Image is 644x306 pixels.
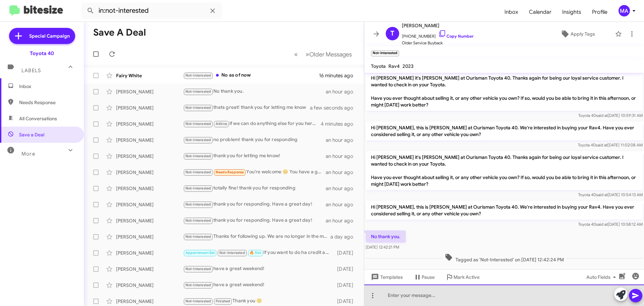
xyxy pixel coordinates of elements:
span: Apply Tags [571,28,595,40]
span: Templates [370,271,403,283]
div: an hour ago [326,217,359,224]
div: [PERSON_NAME] [116,298,183,305]
h1: Save a Deal [93,27,146,38]
div: thank you for responding. Have a great day! [183,201,326,208]
a: Inbox [499,2,524,22]
div: totally fine! thank you for responding [183,184,326,192]
span: Toyota [371,63,386,69]
div: If you want to do ha credit application I can figure out exactly what you would need out of pocke... [183,249,334,257]
a: Special Campaign [9,28,75,44]
span: Older Service Buyback [402,40,474,46]
span: Not-Interested [185,89,211,94]
div: thats great! thank you for letting me know [183,104,318,112]
span: Not-Interested [185,186,211,190]
span: Not-Interested [185,154,211,158]
span: said at [596,142,607,147]
div: thank you for letting me know! [183,152,326,160]
span: Not-Interested [185,234,211,239]
a: Profile [587,2,613,22]
span: Toyota 40 [DATE] 10:59:31 AM [578,113,643,118]
a: Insights [557,2,587,22]
div: an hour ago [326,201,359,208]
div: [PERSON_NAME] [116,201,183,208]
div: Toyota 40 [30,50,54,57]
span: Mark Active [453,271,480,283]
button: MA [613,5,637,16]
span: Not-Interested [185,105,211,110]
span: Toyota 40 [DATE] 11:02:08 AM [578,142,643,147]
span: Finished [216,299,230,303]
button: Pause [408,271,440,283]
span: Not-Interested [219,251,245,255]
span: Not-Interested [185,73,211,78]
a: Calendar [524,2,557,22]
span: Older Messages [309,51,352,58]
button: Auto Fields [581,271,624,283]
span: [DATE] 12:42:21 PM [366,245,399,250]
div: [PERSON_NAME] [116,169,183,176]
span: Special Campaign [29,33,70,39]
div: [DATE] [334,282,359,289]
span: More [21,151,35,157]
span: 🔥 Hot [250,251,261,255]
div: No as of now [183,72,319,79]
span: Not-Interested [185,202,211,207]
div: [DATE] [334,266,359,272]
div: 4 minutes ago [321,121,359,127]
div: a few seconds ago [318,104,359,111]
button: Apply Tags [543,28,612,40]
span: Rav4 [388,63,400,69]
div: [DATE] [334,298,359,305]
div: an hour ago [326,137,359,143]
span: Not-Interested [185,283,211,287]
p: Hi [PERSON_NAME], this is [PERSON_NAME] at Ourisman Toyota 40. We're interested in buying your Ra... [366,122,643,140]
p: Hi [PERSON_NAME] it's [PERSON_NAME] at Ourisman Toyota 40. Thanks again for being our loyal servi... [366,72,643,111]
div: MA [619,5,630,16]
button: Templates [364,271,408,283]
div: have a great weekend! [183,265,334,273]
span: Not-Interested [185,122,211,126]
span: Not-Interested [185,267,211,271]
span: Pause [422,271,435,283]
span: Auto Fields [586,271,619,283]
span: Not-Interested [185,138,211,142]
span: Appointment Set [185,251,215,255]
span: T [390,28,394,39]
div: [PERSON_NAME] [116,153,183,160]
button: Next [302,47,356,61]
button: Previous [290,47,302,61]
small: Not-Interested [371,50,399,56]
span: Toyota 40 [DATE] 10:58:12 AM [578,222,643,227]
div: if we can do anything else for you here please let me know [183,120,321,128]
div: an hour ago [326,153,359,160]
div: 16 minutes ago [319,72,359,79]
input: Search [81,3,222,19]
div: [PERSON_NAME] [116,266,183,272]
div: [PERSON_NAME] [116,104,183,111]
span: 2023 [402,63,414,69]
div: [PERSON_NAME] [116,282,183,289]
div: Fairy White [116,72,183,79]
span: Not-Interested [185,299,211,303]
p: Hi [PERSON_NAME], this is [PERSON_NAME] at Ourisman Toyota 40. We're interested in buying your Ra... [366,201,643,220]
div: [PERSON_NAME] [116,185,183,192]
div: [PERSON_NAME] [116,137,183,143]
span: said at [596,222,608,227]
div: an hour ago [326,185,359,192]
span: « [294,50,298,58]
div: [PERSON_NAME] [116,88,183,95]
a: Copy Number [438,34,474,39]
div: Thank you 🙂 [183,297,334,305]
div: no problem! thank you for responding [183,136,326,144]
span: » [306,50,309,58]
span: Needs Response [19,99,76,106]
nav: Page navigation example [290,47,356,61]
span: Not-Interested [185,170,211,174]
span: said at [596,192,608,197]
span: [PHONE_NUMBER] [402,30,474,40]
div: thank you for responding. Have a great day! [183,217,326,224]
div: an hour ago [326,169,359,176]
